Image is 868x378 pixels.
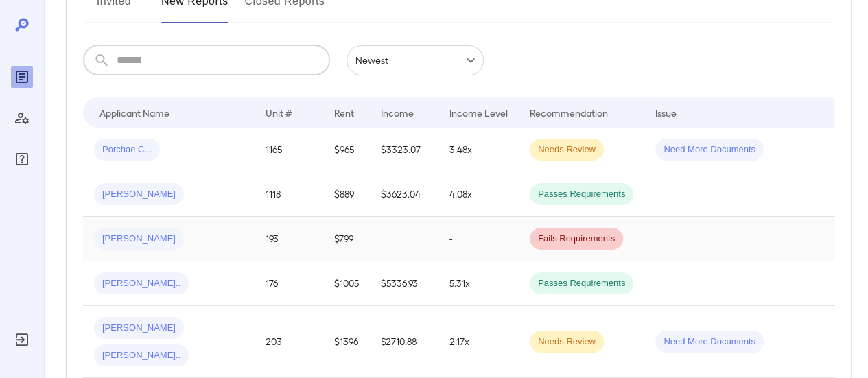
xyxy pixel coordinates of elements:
[323,261,370,306] td: $1005
[94,143,160,156] span: Porchae C...
[530,188,633,201] span: Passes Requirements
[255,217,323,261] td: 193
[323,172,370,217] td: $889
[438,172,519,217] td: 4.08x
[530,233,623,246] span: Fails Requirements
[370,306,438,378] td: $2710.88
[255,306,323,378] td: 203
[530,143,604,156] span: Needs Review
[438,128,519,172] td: 3.48x
[323,128,370,172] td: $965
[438,217,519,261] td: -
[334,104,356,121] div: Rent
[11,107,33,129] div: Manage Users
[530,277,633,290] span: Passes Requirements
[381,104,414,121] div: Income
[94,277,189,290] span: [PERSON_NAME]..
[255,261,323,306] td: 176
[94,349,189,362] span: [PERSON_NAME]..
[530,335,604,349] span: Needs Review
[655,143,764,156] span: Need More Documents
[347,45,484,75] div: Newest
[370,172,438,217] td: $3623.04
[655,104,677,121] div: Issue
[11,66,33,88] div: Reports
[255,172,323,217] td: 1118
[438,261,519,306] td: 5.31x
[438,306,519,378] td: 2.17x
[266,104,292,121] div: Unit #
[370,128,438,172] td: $3323.07
[323,306,370,378] td: $1396
[11,329,33,351] div: Log Out
[255,128,323,172] td: 1165
[94,188,184,201] span: [PERSON_NAME]
[655,335,764,349] span: Need More Documents
[99,104,169,121] div: Applicant Name
[449,104,508,121] div: Income Level
[94,322,184,335] span: [PERSON_NAME]
[11,148,33,170] div: FAQ
[530,104,608,121] div: Recommendation
[94,233,184,246] span: [PERSON_NAME]
[323,217,370,261] td: $799
[370,261,438,306] td: $5336.93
